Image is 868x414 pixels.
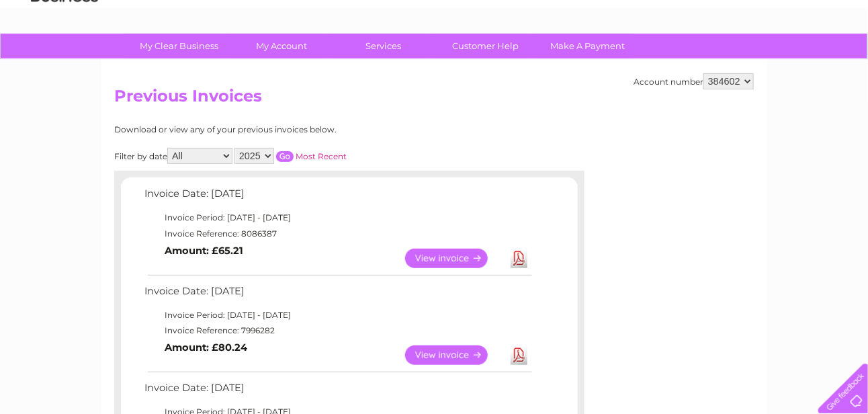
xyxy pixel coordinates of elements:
[511,345,527,365] a: Download
[665,57,695,67] a: Energy
[296,151,347,161] a: Most Recent
[634,73,754,89] div: Account number
[141,307,534,323] td: Invoice Period: [DATE] - [DATE]
[511,249,527,268] a: Download
[141,185,534,210] td: Invoice Date: [DATE]
[779,57,812,67] a: Contact
[141,226,534,242] td: Invoice Reference: 8086387
[329,34,439,58] a: Services
[165,245,243,257] b: Amount: £65.21
[615,7,707,24] a: 0333 014 3131
[431,34,541,58] a: Customer Help
[632,57,657,67] a: Water
[124,34,235,58] a: My Clear Business
[405,249,504,268] a: View
[118,7,752,65] div: Clear Business is a trading name of Verastar Limited (registered in [GEOGRAPHIC_DATA] No. 3667643...
[824,57,855,67] a: Log out
[30,35,99,76] img: logo.png
[141,282,534,307] td: Invoice Date: [DATE]
[405,345,504,365] a: View
[114,148,467,164] div: Filter by date
[703,57,743,67] a: Telecoms
[165,341,247,354] b: Amount: £80.24
[114,125,467,134] div: Download or view any of your previous invoices below.
[141,379,534,404] td: Invoice Date: [DATE]
[141,323,534,339] td: Invoice Reference: 7996282
[114,87,754,112] h2: Previous Invoices
[533,34,644,58] a: Make A Payment
[141,210,534,226] td: Invoice Period: [DATE] - [DATE]
[751,57,771,67] a: Blog
[226,34,337,58] a: My Account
